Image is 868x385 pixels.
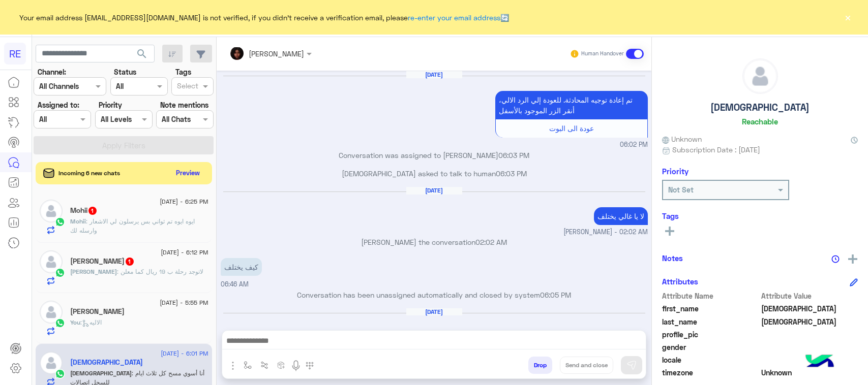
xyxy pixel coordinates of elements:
label: Assigned to: [38,100,79,110]
h5: سبحان الله [70,358,143,367]
span: gender [662,342,759,352]
img: make a call [306,362,314,370]
span: 06:03 PM [496,169,527,178]
img: select flow [244,361,252,369]
h5: Kamil [70,257,135,266]
label: Tags [175,67,191,77]
div: RE [4,43,26,65]
button: Preview [172,166,204,180]
span: [PERSON_NAME] - 02:02 AM [563,228,648,237]
label: Priority [99,100,122,110]
span: You [70,318,80,326]
button: search [130,45,155,67]
label: Channel: [38,67,66,77]
img: send message [626,360,637,370]
span: null [761,355,858,365]
span: last_name [662,316,759,327]
span: 02:02 AM [475,238,507,246]
small: Human Handover [581,50,624,58]
img: send voice note [290,360,302,372]
span: Incoming 6 new chats [58,169,120,178]
p: [DEMOGRAPHIC_DATA] asked to talk to human [221,168,648,179]
span: Attribute Value [761,291,858,301]
span: ايوه ايوه تم ثواني بس يرسلون لي الاشعار وارسله لك [70,217,195,234]
a: re-enter your email address [408,13,500,22]
h6: Tags [662,211,858,220]
div: Select [175,80,198,93]
span: profile_pic [662,329,759,340]
span: : الاليه [80,318,102,326]
span: search [136,48,148,60]
button: Send and close [560,357,613,374]
span: لاتوجد رحلة ب 19 ريال كما معلن [117,268,203,275]
h5: Mohii [70,206,98,215]
span: 06:03 PM [498,151,529,159]
span: Your email address [EMAIL_ADDRESS][DOMAIN_NAME] is not verified, if you didn't receive a verifica... [19,12,509,23]
p: Conversation has been unassigned automatically and closed by system [221,290,648,300]
h5: ايمن مكاوى [70,307,125,316]
span: [DATE] - 5:55 PM [160,298,208,307]
span: [DATE] - 6:25 PM [160,197,208,206]
button: select flow [240,357,256,373]
p: Conversation was assigned to [PERSON_NAME] [221,150,648,161]
h6: [DATE] [406,187,462,194]
span: null [761,342,858,352]
button: × [843,12,853,22]
span: سبحان [761,303,858,314]
span: Mohii [70,217,86,225]
p: 3/7/2025, 6:02 PM [495,91,648,119]
span: timezone [662,367,759,378]
img: Trigger scenario [260,361,268,369]
span: Attribute Name [662,291,759,301]
span: الله [761,316,858,327]
button: Apply Filters [34,136,214,154]
img: WhatsApp [55,318,65,328]
span: [PERSON_NAME] [70,268,117,275]
h5: [DEMOGRAPHIC_DATA] [710,102,810,113]
img: defaultAdmin.png [40,200,63,222]
button: Trigger scenario [256,357,273,373]
span: 06:05 PM [540,291,571,299]
span: [DEMOGRAPHIC_DATA] [70,369,132,377]
p: [PERSON_NAME] the conversation [221,237,648,247]
span: 1 [126,258,134,266]
h6: Attributes [662,277,698,286]
span: Unknown [761,367,858,378]
span: first_name [662,303,759,314]
span: Unknown [662,134,702,144]
p: 4/7/2025, 2:02 AM [594,207,648,225]
span: [DATE] - 6:12 PM [161,248,208,257]
img: defaultAdmin.png [743,59,777,93]
span: [DATE] - 6:01 PM [161,349,208,358]
img: add [848,254,857,264]
p: 4/7/2025, 6:46 AM [221,258,262,276]
h6: Notes [662,253,683,263]
img: defaultAdmin.png [40,250,63,273]
img: notes [831,255,840,263]
span: 1 [88,207,97,215]
h6: Reachable [742,117,778,126]
button: Drop [528,357,552,374]
img: create order [277,361,285,369]
img: defaultAdmin.png [40,301,63,324]
img: send attachment [227,360,239,372]
button: create order [273,357,290,373]
label: Status [114,67,136,77]
span: Subscription Date : [DATE] [672,144,760,155]
span: locale [662,355,759,365]
img: WhatsApp [55,268,65,278]
img: WhatsApp [55,217,65,227]
h6: [DATE] [406,308,462,315]
span: 06:46 AM [221,280,249,288]
img: WhatsApp [55,369,65,379]
img: defaultAdmin.png [40,351,63,374]
span: 06:02 PM [620,140,648,150]
span: عودة الى البوت [549,124,594,133]
h6: Priority [662,167,689,176]
h6: [DATE] [406,71,462,78]
label: Note mentions [160,100,208,110]
img: hulul-logo.png [802,344,837,380]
